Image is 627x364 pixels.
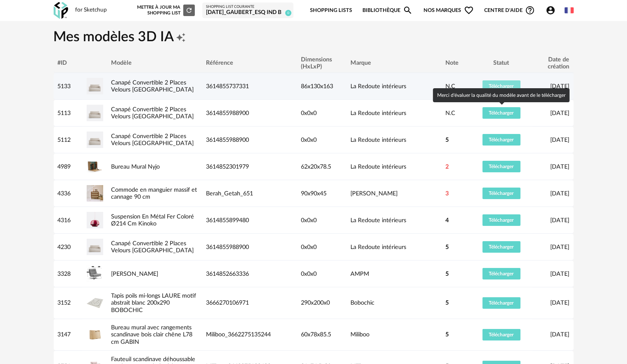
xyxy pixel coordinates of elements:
[446,83,456,89] span: N.C
[446,190,449,197] span: 3
[483,241,521,253] button: Télécharger
[297,331,347,338] div: 60x78x85.5
[347,83,442,90] div: La Redoute intérieurs
[565,6,574,15] img: fr
[446,331,449,338] span: 5
[87,297,103,309] img: Tapis poils mi-longs LAURE motif abstrait blanc 200x290 BOBOCHIC
[54,331,83,338] div: 3147
[532,110,574,117] div: [DATE]
[111,164,160,170] a: Bureau Mural Nyjo
[87,105,103,121] img: Canapé Convertible 2 Places Velours Côtelé Hani
[54,83,83,90] div: 5133
[532,83,574,90] div: [DATE]
[347,136,442,143] div: La Redoute intérieurs
[532,163,574,170] div: [DATE]
[489,244,514,249] span: Télécharger
[483,329,521,341] button: Télécharger
[297,136,347,143] div: 0x0x0
[424,1,474,20] span: Nos marques
[483,80,521,92] button: Télécharger
[54,59,83,66] div: #ID
[483,214,521,226] button: Télécharger
[111,293,196,313] a: Tapis poils mi-longs LAURE motif abstrait blanc 200x290 BOBOCHIC
[54,270,83,277] div: 3328
[347,270,442,277] div: AMPM
[532,244,574,251] div: [DATE]
[489,137,514,142] span: Télécharger
[202,59,297,66] div: Référence
[76,7,107,14] div: for Sketchup
[446,136,449,143] span: 5
[489,191,514,196] span: Télécharger
[176,28,186,47] span: Creation icon
[206,190,253,197] span: Berah_Getah_651
[111,271,159,277] a: [PERSON_NAME]
[532,190,574,197] div: [DATE]
[206,137,249,143] span: 3614855988900
[347,190,442,197] div: [PERSON_NAME]
[446,299,449,306] span: 5
[111,106,194,120] a: Canapé Convertible 2 Places Velours [GEOGRAPHIC_DATA]
[347,217,442,224] div: La Redoute intérieurs
[532,299,574,306] div: [DATE]
[87,185,103,202] img: Commode en manguier massif et cannage 90 cm
[532,217,574,224] div: [DATE]
[525,5,535,15] span: Help Circle Outline icon
[111,187,197,200] a: Commode en manguier massif et cannage 90 cm
[297,190,347,197] div: 90x90x45
[483,107,521,119] button: Télécharger
[297,270,347,277] div: 0x0x0
[297,110,347,117] div: 0x0x0
[297,299,347,306] div: 290x200x0
[347,163,442,170] div: La Redoute intérieurs
[532,331,574,338] div: [DATE]
[297,83,347,90] div: 86x130x163
[206,331,271,338] span: Miliboo_3662275135244
[54,190,83,197] div: 4336
[310,1,352,20] a: Shopping Lists
[347,299,442,306] div: Bobochic
[87,326,103,343] img: Bureau mural avec rangements scandinave bois clair chêne L78 cm GABIN
[483,134,521,146] button: Télécharger
[54,217,83,224] div: 4316
[347,110,442,117] div: La Redoute intérieurs
[446,110,456,116] span: N.C
[347,59,442,66] div: Marque
[532,56,574,70] div: Date de création
[206,271,249,277] span: 3614852663336
[297,163,347,170] div: 62x20x78.5
[87,265,103,282] img: Fauteuil Lin Helma
[54,28,574,47] h1: Mes modèles 3D IA
[446,270,449,277] span: 5
[206,300,249,306] span: 3666270106971
[206,9,290,16] div: [DATE]_GAUBERT_ESQ IND B
[54,2,68,19] img: OXP
[483,297,521,309] button: Télécharger
[87,212,103,228] img: Suspension En Métal Fer Coloré Ø214 Cm Kinoko
[206,164,249,170] span: 3614852301979
[484,5,535,15] span: Centre d'aideHelp Circle Outline icon
[483,188,521,199] button: Télécharger
[532,270,574,277] div: [DATE]
[546,5,556,15] span: Account Circle icon
[87,132,103,148] img: Canapé Convertible 2 Places Velours Côtelé Hani
[54,110,83,117] div: 5113
[489,84,514,89] span: Télécharger
[297,56,347,70] div: Dimensions (HxLxP)
[206,244,249,250] span: 3614855988900
[87,78,103,94] img: Canapé Convertible 2 Places Velours Côtelé Hani
[111,80,194,93] a: Canapé Convertible 2 Places Velours [GEOGRAPHIC_DATA]
[111,324,193,345] a: Bureau mural avec rangements scandinave bois clair chêne L78 cm GABIN
[403,5,413,15] span: Magnify icon
[489,301,514,305] span: Télécharger
[483,268,521,279] button: Télécharger
[111,133,194,146] a: Canapé Convertible 2 Places Velours [GEOGRAPHIC_DATA]
[54,244,83,251] div: 4230
[285,10,291,16] span: 0
[471,59,532,66] div: Statut
[206,217,249,223] span: 3614855899480
[297,217,347,224] div: 0x0x0
[489,164,514,169] span: Télécharger
[446,217,449,224] span: 4
[206,83,249,89] span: 3614855737331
